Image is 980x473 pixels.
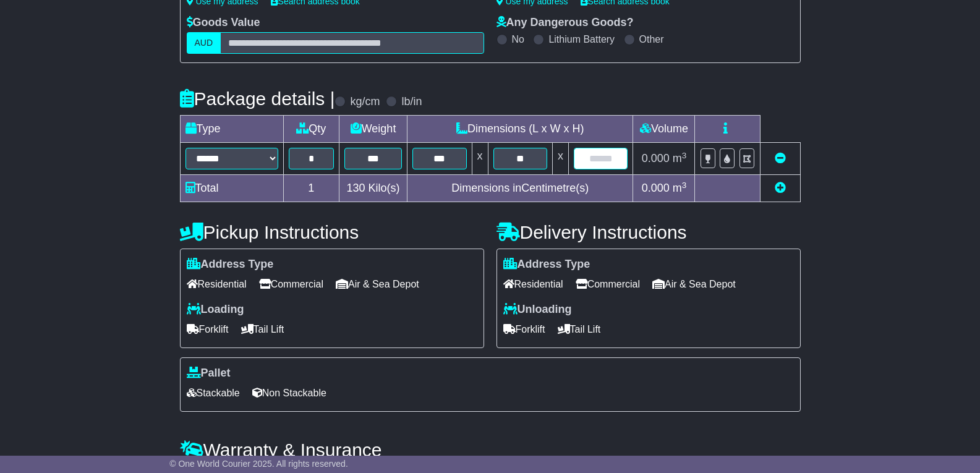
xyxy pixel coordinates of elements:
[187,32,221,54] label: AUD
[558,320,601,339] span: Tail Lift
[347,182,365,194] span: 130
[180,116,283,143] td: Type
[187,258,274,271] label: Address Type
[552,143,568,175] td: x
[548,33,615,45] label: Lithium Battery
[682,151,687,160] sup: 3
[187,16,260,30] label: Goods Value
[401,95,422,109] label: lb/in
[187,367,231,380] label: Pallet
[336,275,419,294] span: Air & Sea Depot
[642,152,670,164] span: 0.000
[503,258,590,271] label: Address Type
[652,275,736,294] span: Air & Sea Depot
[407,116,633,143] td: Dimensions (L x W x H)
[673,182,687,194] span: m
[169,459,348,469] span: © One World Courier 2025. All rights reserved.
[187,383,240,403] span: Stackable
[339,175,407,202] td: Kilo(s)
[775,182,786,194] a: Add new item
[259,275,323,294] span: Commercial
[187,320,229,339] span: Forklift
[639,33,664,45] label: Other
[180,222,484,242] h4: Pickup Instructions
[673,152,687,164] span: m
[180,175,283,202] td: Total
[241,320,284,339] span: Tail Lift
[407,175,633,202] td: Dimensions in Centimetre(s)
[642,182,670,194] span: 0.000
[503,320,545,339] span: Forklift
[472,143,488,175] td: x
[633,116,695,143] td: Volume
[512,33,524,45] label: No
[350,95,380,109] label: kg/cm
[503,303,572,317] label: Unloading
[682,181,687,190] sup: 3
[775,152,786,164] a: Remove this item
[252,383,326,403] span: Non Stackable
[180,88,335,109] h4: Package details |
[339,116,407,143] td: Weight
[496,16,634,30] label: Any Dangerous Goods?
[576,275,640,294] span: Commercial
[180,440,801,460] h4: Warranty & Insurance
[283,116,339,143] td: Qty
[283,175,339,202] td: 1
[496,222,801,242] h4: Delivery Instructions
[503,275,563,294] span: Residential
[187,275,247,294] span: Residential
[187,303,244,317] label: Loading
